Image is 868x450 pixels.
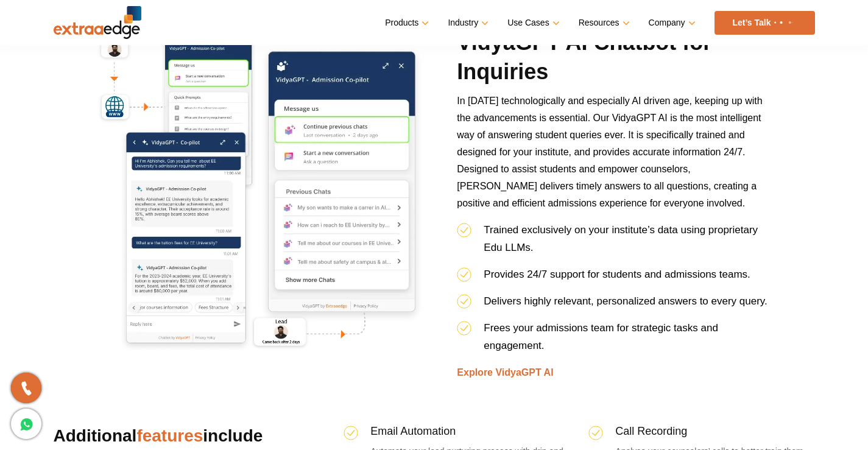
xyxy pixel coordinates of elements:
span: Delivers highly relevant, personalized answers to every query. [484,295,767,307]
h4: Email Automation [370,424,570,444]
span: In [DATE] technologically and especially AI driven age, keeping up with the advancements is essen... [457,96,762,208]
img: vidya-ai [96,28,425,353]
a: Let’s Talk [715,11,815,35]
a: Resources [579,14,627,32]
h2: VidyaGPT AI Chatbot for Inquiries [457,28,772,93]
a: Use Cases [507,14,557,32]
span: Frees your admissions team for strategic tasks and engagement. [484,322,718,351]
a: Explore VidyaGPT AI [457,367,553,378]
a: Industry [448,14,486,32]
h4: Call Recording [615,424,814,444]
a: Company [649,14,693,32]
span: Trained exclusively on your institute’s data using proprietary Edu LLMs. [484,224,758,253]
span: Provides 24/7 support for students and admissions teams. [484,269,750,280]
span: features [136,426,203,445]
a: Products [385,14,426,32]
